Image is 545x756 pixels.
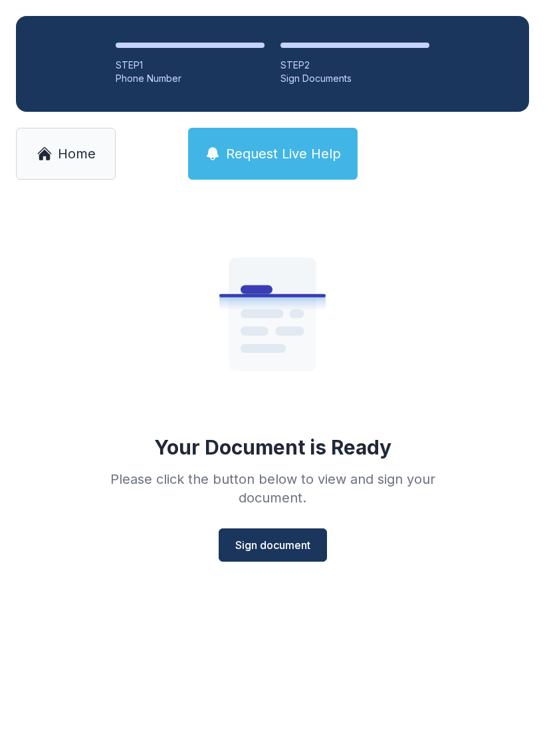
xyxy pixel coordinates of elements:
[280,72,429,85] div: Sign Documents
[58,144,96,163] span: Home
[280,59,429,72] div: STEP 2
[81,470,464,507] div: Please click the button below to view and sign your document.
[154,435,391,459] div: Your Document is Ready
[116,59,265,72] div: STEP 1
[116,72,265,85] div: Phone Number
[235,537,310,553] span: Sign document
[226,144,341,163] span: Request Live Help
